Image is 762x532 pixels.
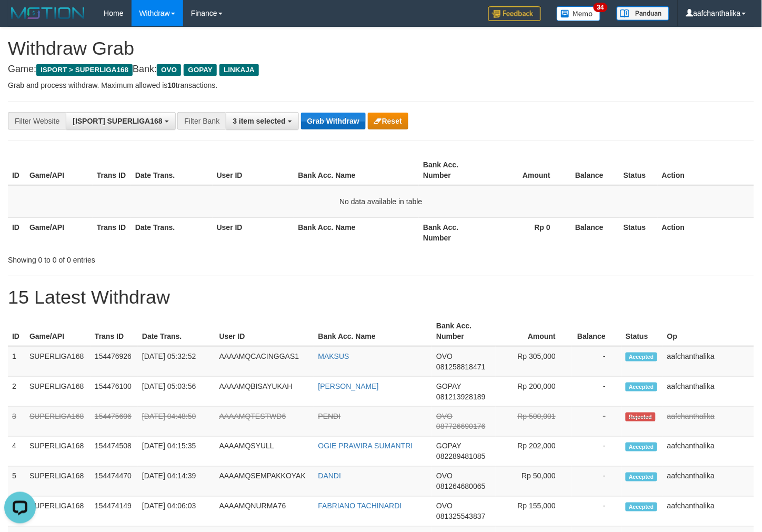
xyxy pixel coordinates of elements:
[436,442,461,450] span: GOPAY
[215,316,314,346] th: User ID
[436,423,485,431] span: Copy 087726690176 to clipboard
[318,382,379,390] a: [PERSON_NAME]
[215,497,314,527] td: AAAAMQNURMA76
[436,483,485,491] span: Copy 081264680065 to clipboard
[436,393,485,401] span: Copy 081213928189 to clipboard
[436,363,485,371] span: Copy 081258818471 to clipboard
[8,467,25,497] td: 5
[566,155,619,185] th: Balance
[91,467,138,497] td: 154474470
[138,437,215,467] td: [DATE] 04:15:35
[8,346,25,377] td: 1
[318,412,341,420] a: PENDI
[663,407,754,437] td: aafchanthalika
[8,377,25,407] td: 2
[436,472,453,480] span: OVO
[663,377,754,407] td: aafchanthalika
[215,346,314,377] td: AAAAMQCACINGGAS1
[496,497,571,527] td: Rp 155,000
[66,112,175,130] button: [ISPORT] SUPERLIGA168
[314,316,433,346] th: Bank Acc. Name
[436,513,485,521] span: Copy 081325543837 to clipboard
[488,6,541,21] img: Feedback.jpg
[663,316,754,346] th: Op
[25,377,91,407] td: SUPERLIGA168
[215,437,314,467] td: AAAAMQSYULL
[432,316,496,346] th: Bank Acc. Number
[25,316,91,346] th: Game/API
[25,217,93,247] th: Game/API
[138,377,215,407] td: [DATE] 05:03:56
[138,346,215,377] td: [DATE] 05:32:52
[138,497,215,527] td: [DATE] 04:06:03
[91,407,138,437] td: 154475606
[318,442,413,450] a: OGIE PRAWIRA SUMANTRI
[8,5,88,21] img: MOTION_logo.png
[91,346,138,377] td: 154476926
[93,217,131,247] th: Trans ID
[496,346,571,377] td: Rp 305,000
[621,316,663,346] th: Status
[626,353,657,362] span: Accepted
[594,3,608,12] span: 34
[571,346,621,377] td: -
[626,503,657,511] span: Accepted
[4,4,36,36] button: Open LiveChat chat widget
[496,407,571,437] td: Rp 500,001
[663,467,754,497] td: aafchanthalika
[658,155,754,185] th: Action
[318,352,349,360] a: MAKSUS
[419,217,486,247] th: Bank Acc. Number
[496,377,571,407] td: Rp 200,000
[436,453,485,461] span: Copy 082289481085 to clipboard
[233,117,285,125] span: 3 item selected
[36,64,133,76] span: ISPORT > SUPERLIGA168
[663,346,754,377] td: aafchanthalika
[626,413,655,421] span: Rejected
[658,217,754,247] th: Action
[8,112,66,130] div: Filter Website
[138,407,215,437] td: [DATE] 04:48:50
[571,497,621,527] td: -
[25,467,91,497] td: SUPERLIGA168
[566,217,619,247] th: Balance
[626,443,657,451] span: Accepted
[215,407,314,437] td: AAAAMQTESTWD6
[138,316,215,346] th: Date Trans.
[496,316,571,346] th: Amount
[294,155,419,185] th: Bank Acc. Name
[8,250,309,265] div: Showing 0 to 0 of 0 entries
[294,217,419,247] th: Bank Acc. Name
[8,287,754,308] h1: 15 Latest Withdraw
[91,377,138,407] td: 154476100
[215,377,314,407] td: AAAAMQBISAYUKAH
[91,316,138,346] th: Trans ID
[8,437,25,467] td: 4
[496,437,571,467] td: Rp 202,000
[131,217,213,247] th: Date Trans.
[571,316,621,346] th: Balance
[436,352,453,360] span: OVO
[91,437,138,467] td: 154474508
[25,437,91,467] td: SUPERLIGA168
[419,155,486,185] th: Bank Acc. Number
[557,6,601,21] img: Button%20Memo.svg
[8,64,754,75] h4: Game: Bank:
[8,185,754,218] td: No data available in table
[73,117,162,125] span: [ISPORT] SUPERLIGA168
[8,155,25,185] th: ID
[25,497,91,527] td: SUPERLIGA168
[177,112,226,130] div: Filter Bank
[318,502,402,510] a: FABRIANO TACHINARDI
[571,437,621,467] td: -
[138,467,215,497] td: [DATE] 04:14:39
[486,155,566,185] th: Amount
[496,467,571,497] td: Rp 50,000
[157,64,181,76] span: OVO
[25,155,93,185] th: Game/API
[436,502,453,510] span: OVO
[619,217,658,247] th: Status
[25,407,91,437] td: SUPERLIGA168
[8,407,25,437] td: 3
[213,217,294,247] th: User ID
